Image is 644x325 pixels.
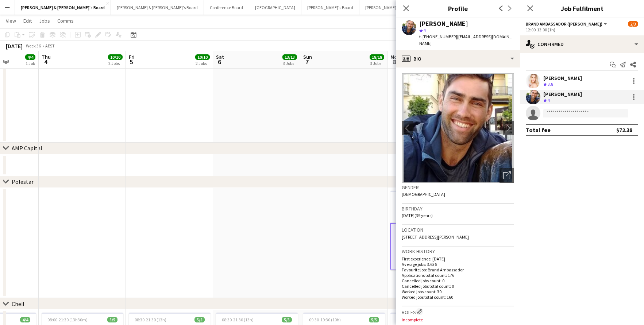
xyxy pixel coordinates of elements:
[419,34,512,46] span: | [EMAIL_ADDRESS][DOMAIN_NAME]
[282,54,297,60] span: 13/13
[500,168,514,183] div: Open photos pop-in
[135,317,166,322] span: 08:30-21:30 (13h)
[419,20,468,27] div: [PERSON_NAME]
[25,54,35,60] span: 4/4
[215,58,224,66] span: 6
[283,61,297,66] div: 3 Jobs
[419,34,457,39] span: t. [PHONE_NUMBER]
[12,178,34,185] div: Polestar
[302,58,312,66] span: 7
[23,18,32,24] span: Edit
[194,317,205,322] span: 5/5
[370,54,384,60] span: 18/18
[216,54,224,60] span: Sat
[57,18,74,24] span: Comms
[548,81,553,87] span: 3.8
[402,262,514,267] p: Average jobs: 3.636
[402,191,445,197] span: [DEMOGRAPHIC_DATA]
[20,317,30,322] span: 4/4
[616,126,632,134] div: $72.38
[628,21,638,27] span: 2/3
[402,205,514,212] h3: Birthday
[548,97,550,103] span: 4
[359,0,417,15] button: [PERSON_NAME]'s Board
[526,21,608,27] button: Brand Ambassador ([PERSON_NAME])
[107,317,117,322] span: 5/5
[12,300,24,307] div: Cheil
[424,27,426,33] span: 4
[128,58,135,66] span: 5
[12,144,42,152] div: AMP Capital
[20,16,35,26] a: Edit
[543,75,582,81] div: [PERSON_NAME]
[526,21,602,27] span: Brand Ambassador (Mon - Fri)
[402,294,514,300] p: Worked jobs total count: 160
[45,43,55,49] div: AEST
[520,4,644,13] h3: Job Fulfilment
[402,248,514,255] h3: Work history
[526,126,551,134] div: Total fee
[402,234,469,240] span: [STREET_ADDRESS][PERSON_NAME]
[249,0,301,15] button: [GEOGRAPHIC_DATA]
[42,54,51,60] span: Thu
[396,4,520,13] h3: Profile
[390,223,472,270] app-card-role: Brand Ambassador ([PERSON_NAME])1I11A2/312:00-13:00 (1h)[PERSON_NAME][PERSON_NAME]
[24,43,42,49] span: Week 36
[402,73,514,183] img: Crew avatar or photo
[54,16,77,26] a: Comms
[222,317,254,322] span: 08:30-21:30 (13h)
[402,256,514,262] p: First experience: [DATE]
[402,283,514,289] p: Cancelled jobs total count: 0
[390,201,472,214] h3: Polestar @ [GEOGRAPHIC_DATA] Contemporary - BRIEFING CALL
[6,42,23,50] div: [DATE]
[204,0,249,15] button: Conference Board
[47,317,88,322] span: 08:00-21:30 (13h30m)
[196,61,209,66] div: 2 Jobs
[402,308,514,316] h3: Roles
[402,267,514,272] p: Favourite job: Brand Ambassador
[108,61,122,66] div: 2 Jobs
[402,184,514,191] h3: Gender
[402,227,514,233] h3: Location
[3,16,19,26] a: View
[6,18,16,24] span: View
[129,54,135,60] span: Fri
[526,27,638,32] div: 12:00-13:00 (1h)
[195,54,210,60] span: 10/10
[301,0,359,15] button: [PERSON_NAME]'s Board
[111,0,204,15] button: [PERSON_NAME] & [PERSON_NAME]'s Board
[390,191,472,270] app-job-card: 12:00-13:00 (1h)2/3Polestar @ [GEOGRAPHIC_DATA] Contemporary - BRIEFING CALL Virtual1 RoleBrand A...
[36,16,53,26] a: Jobs
[282,317,292,322] span: 5/5
[402,317,514,322] p: Incomplete
[402,278,514,283] p: Cancelled jobs count: 0
[108,54,123,60] span: 10/10
[520,35,644,53] div: Confirmed
[369,317,379,322] span: 5/5
[41,58,51,66] span: 4
[303,54,312,60] span: Sun
[389,58,400,66] span: 8
[390,54,400,60] span: Mon
[26,61,35,66] div: 1 Job
[370,61,384,66] div: 3 Jobs
[402,272,514,278] p: Applications total count: 176
[402,289,514,294] p: Worked jobs count: 30
[543,91,582,97] div: [PERSON_NAME]
[402,213,433,218] span: [DATE] (39 years)
[15,0,111,15] button: [PERSON_NAME] & [PERSON_NAME]'s Board
[309,317,341,322] span: 09:30-19:30 (10h)
[396,50,520,67] div: Bio
[39,18,50,24] span: Jobs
